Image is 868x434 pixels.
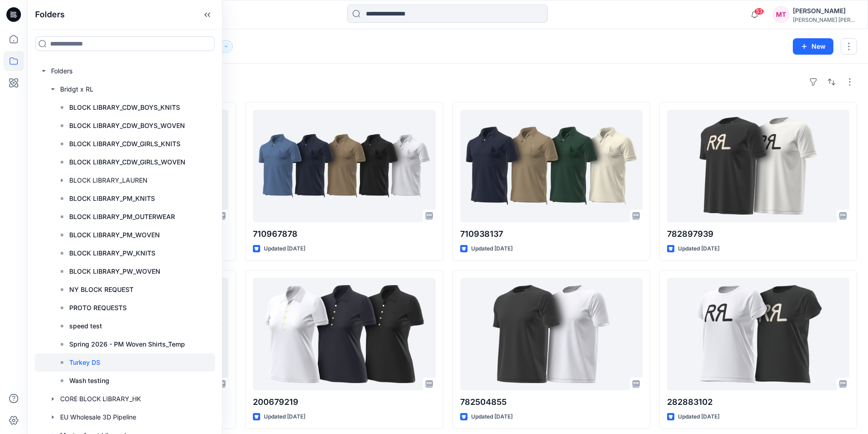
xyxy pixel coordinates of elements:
[253,278,435,390] a: 200679219
[754,8,764,15] span: 53
[667,396,849,408] p: 282883102
[460,228,642,240] p: 710938137
[69,157,185,168] p: BLOCK LIBRARY_CDW_GIRLS_WOVEN
[69,230,160,240] p: BLOCK LIBRARY_PM_WOVEN
[793,38,833,55] button: New
[793,5,857,16] div: [PERSON_NAME]
[667,228,849,240] p: 782897939
[471,412,513,422] p: Updated [DATE]
[69,375,109,386] p: Wash testing
[253,110,435,222] a: 710967878
[264,412,305,422] p: Updated [DATE]
[253,396,435,408] p: 200679219
[253,228,435,240] p: 710967878
[667,110,849,222] a: 782897939
[678,412,719,422] p: Updated [DATE]
[793,16,857,23] div: [PERSON_NAME] [PERSON_NAME]
[69,193,155,204] p: BLOCK LIBRARY_PM_KNITS
[69,248,155,259] p: BLOCK LIBRARY_PW_KNITS
[264,244,305,254] p: Updated [DATE]
[460,110,642,222] a: 710938137
[69,357,100,368] p: Turkey DS
[471,244,513,254] p: Updated [DATE]
[460,396,642,408] p: 782504855
[678,244,719,254] p: Updated [DATE]
[69,211,175,222] p: BLOCK LIBRARY_PM_OUTERWEAR
[69,302,127,313] p: PROTO REQUESTS
[773,6,789,23] div: MT
[69,120,185,131] p: BLOCK LIBRARY_CDW_BOYS_WOVEN
[69,138,180,149] p: BLOCK LIBRARY_CDW_GIRLS_KNITS
[69,102,180,113] p: BLOCK LIBRARY_CDW_BOYS_KNITS
[69,284,134,295] p: NY BLOCK REQUEST
[69,339,185,350] p: Spring 2026 - PM Woven Shirts_Temp
[69,321,102,332] p: speed test
[667,278,849,390] a: 282883102
[460,278,642,390] a: 782504855
[69,266,160,277] p: BLOCK LIBRARY_PW_WOVEN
